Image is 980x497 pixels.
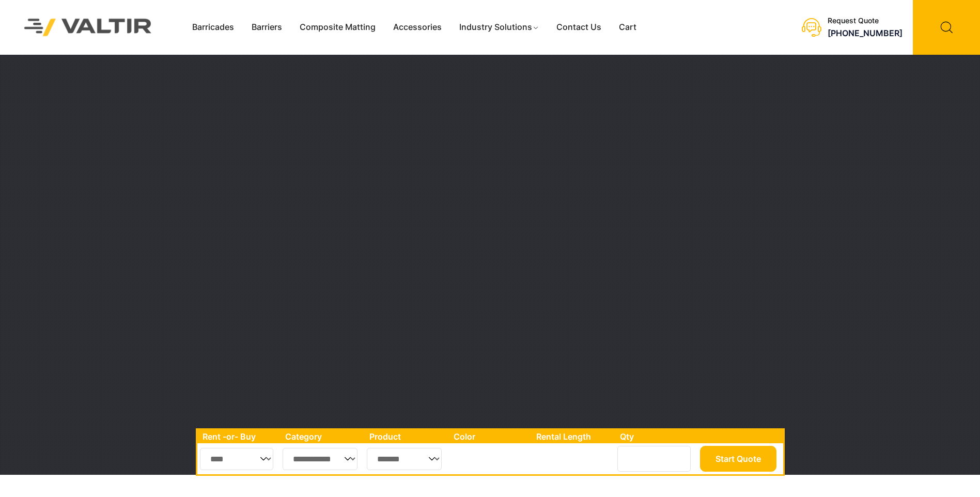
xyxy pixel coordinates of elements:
th: Color [448,430,532,443]
a: Contact Us [548,20,610,35]
a: Cart [610,20,645,35]
div: Request Quote [828,17,903,25]
th: Rental Length [531,430,615,443]
a: Composite Matting [291,20,384,35]
a: Industry Solutions [450,20,548,35]
a: Barriers [243,20,291,35]
button: Start Quote [700,446,776,472]
a: Accessories [384,20,450,35]
th: Category [280,430,365,443]
a: [PHONE_NUMBER] [828,28,903,38]
img: Valtir Rentals [11,5,165,49]
th: Rent -or- Buy [197,430,280,443]
th: Product [364,430,448,443]
th: Qty [615,430,697,443]
a: Barricades [183,20,243,35]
